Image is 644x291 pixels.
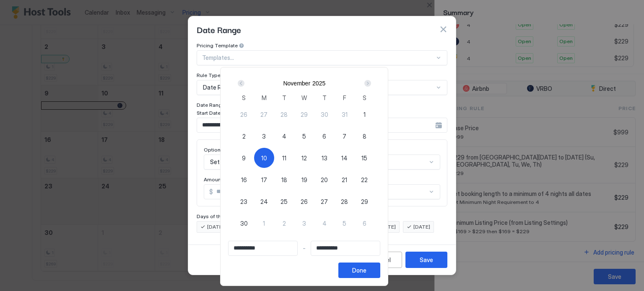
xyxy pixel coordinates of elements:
span: 28 [341,197,348,206]
button: 27 [314,191,335,211]
span: 13 [322,154,327,162]
button: 27 [254,104,274,124]
button: 14 [335,148,355,168]
button: 22 [354,170,374,190]
span: 4 [322,219,327,228]
span: M [262,93,267,102]
button: 2 [274,213,294,233]
button: 28 [274,104,294,124]
button: 2 [234,126,254,146]
button: 17 [254,170,274,190]
button: 5 [294,126,314,146]
span: 12 [301,154,307,162]
button: Prev [236,78,247,88]
span: W [301,93,307,102]
span: 28 [280,110,288,119]
button: 3 [254,126,274,146]
button: 29 [354,191,374,211]
button: 10 [254,148,274,168]
button: 5 [335,213,355,233]
button: 30 [234,213,254,233]
span: 3 [262,132,266,141]
button: 18 [274,170,294,190]
button: 6 [354,213,374,233]
span: 2 [283,219,286,228]
span: 6 [322,132,326,141]
button: 28 [335,191,355,211]
button: 1 [254,213,274,233]
button: 6 [314,126,335,146]
button: 26 [294,191,314,211]
button: 23 [234,191,254,211]
button: 12 [294,148,314,168]
span: 1 [364,110,366,119]
button: November [283,80,310,87]
button: 26 [234,104,254,124]
span: 25 [280,197,288,206]
button: 2025 [312,80,325,87]
span: 22 [361,175,368,184]
button: 24 [254,191,274,211]
button: Done [338,263,380,278]
button: 15 [354,148,374,168]
button: 4 [314,213,335,233]
div: Done [352,266,366,275]
span: 19 [301,175,307,184]
input: Input Field [311,241,380,255]
span: 27 [321,197,328,206]
button: 19 [294,170,314,190]
span: 6 [363,219,366,228]
span: 23 [240,197,247,206]
span: 24 [260,197,268,206]
span: S [242,93,246,102]
button: 21 [335,170,355,190]
button: 7 [335,126,355,146]
span: 26 [301,197,308,206]
span: 17 [261,175,267,184]
span: 29 [361,197,368,206]
input: Input Field [229,241,297,255]
span: T [322,93,327,102]
span: 5 [302,132,306,141]
span: 15 [361,154,367,162]
button: 1 [354,104,374,124]
span: 5 [343,219,346,228]
span: 10 [261,154,267,162]
span: 30 [321,110,328,119]
span: 16 [241,175,247,184]
span: 9 [242,154,246,162]
button: 13 [314,148,335,168]
span: 20 [321,175,328,184]
span: 8 [363,132,366,141]
button: Next [361,78,373,88]
button: 31 [335,104,355,124]
button: 16 [234,170,254,190]
span: 31 [342,110,348,119]
span: T [282,93,286,102]
span: 27 [260,110,267,119]
span: 21 [342,175,347,184]
button: 20 [314,170,335,190]
span: 7 [343,132,346,141]
button: 3 [294,213,314,233]
span: 30 [240,219,248,228]
span: 14 [341,154,348,162]
button: 8 [354,126,374,146]
span: 26 [240,110,247,119]
span: 29 [301,110,308,119]
button: 4 [274,126,294,146]
span: 3 [302,219,306,228]
span: S [363,93,366,102]
span: 11 [282,154,286,162]
span: 4 [282,132,286,141]
span: 1 [263,219,265,228]
span: 2 [242,132,246,141]
button: 30 [314,104,335,124]
button: 11 [274,148,294,168]
button: 29 [294,104,314,124]
button: 9 [234,148,254,168]
span: 18 [281,175,287,184]
iframe: Intercom live chat [8,263,29,283]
